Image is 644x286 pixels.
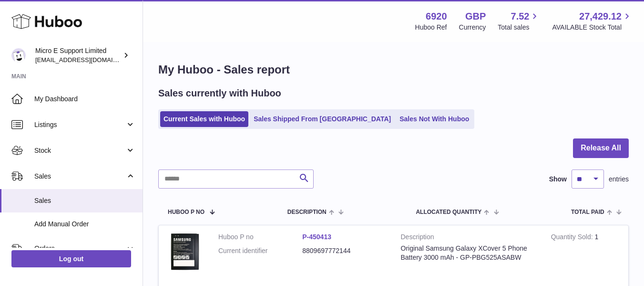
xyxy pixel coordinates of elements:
[35,46,121,64] div: Micro E Support Limited
[579,10,622,23] span: 27,429.12
[552,23,633,32] span: AVAILABLE Stock Total
[34,172,125,181] span: Sales
[11,250,131,267] a: Log out
[34,146,125,155] span: Stock
[168,209,204,215] span: Huboo P no
[511,10,530,23] span: 7.52
[498,10,540,32] a: 7.52 Total sales
[35,56,140,64] span: [EMAIL_ADDRESS][DOMAIN_NAME]
[498,23,540,32] span: Total sales
[11,48,26,63] img: contact@micropcsupport.com
[544,225,628,280] td: 1
[160,111,248,127] a: Current Sales with Huboo
[401,244,537,262] div: Original Samsung Galaxy XCover 5 Phone Battery 3000 mAh - GP-PBG525ASABW
[573,138,629,158] button: Release All
[302,246,386,255] dd: 8809697772144
[287,209,327,215] span: Description
[571,209,604,215] span: Total paid
[459,23,486,32] div: Currency
[415,23,447,32] div: Huboo Ref
[416,209,481,215] span: ALLOCATED Quantity
[396,111,472,127] a: Sales Not With Huboo
[34,120,125,129] span: Listings
[552,10,633,32] a: 27,429.12 AVAILABLE Stock Total
[158,62,629,77] h1: My Huboo - Sales report
[218,246,302,255] dt: Current identifier
[166,233,204,271] img: $_57.JPG
[465,10,486,23] strong: GBP
[426,10,447,23] strong: 6920
[551,233,595,243] strong: Quantity Sold
[34,220,135,229] span: Add Manual Order
[250,111,394,127] a: Sales Shipped From [GEOGRAPHIC_DATA]
[34,196,135,205] span: Sales
[218,233,302,242] dt: Huboo P no
[401,233,537,244] strong: Description
[34,95,135,104] span: My Dashboard
[34,244,125,253] span: Orders
[302,233,331,241] a: P-450413
[549,175,567,184] label: Show
[609,175,629,184] span: entries
[158,87,281,100] h2: Sales currently with Huboo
